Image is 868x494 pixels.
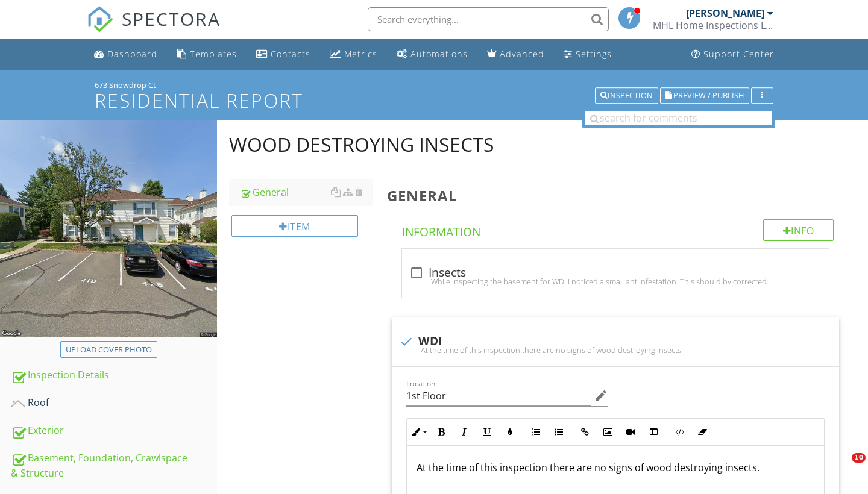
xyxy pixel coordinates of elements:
a: Contacts [251,43,315,66]
button: Insert Table [642,421,665,443]
div: [PERSON_NAME] [686,7,764,19]
button: Clear Formatting [691,421,714,443]
div: Support Center [703,48,774,60]
img: The Best Home Inspection Software - Spectora [87,6,113,33]
div: Metrics [344,48,377,60]
a: Support Center [687,43,779,66]
div: Inspection Details [11,367,217,383]
a: Templates [172,43,242,66]
h1: Residential Report [95,90,773,111]
button: Insert Video [619,421,642,443]
p: At the time of this inspection there are no signs of wood destroying insects. [417,460,814,475]
div: Advanced [500,48,544,60]
div: Dashboard [107,48,157,60]
input: Search everything... [368,7,609,31]
input: Location [406,386,591,406]
button: Preview / Publish [660,87,749,104]
a: Dashboard [89,43,162,66]
div: General [240,185,373,199]
button: Code View [668,421,691,443]
div: At the time of this inspection there are no signs of wood destroying insects. [399,345,832,355]
h3: General [387,187,849,204]
div: 673 Snowdrop Ct [95,80,773,90]
div: Item [231,215,358,237]
div: Roof [11,395,217,411]
button: Ordered List [524,421,547,443]
div: Exterior [11,423,217,439]
a: Advanced [482,43,549,66]
button: Inline Style [407,421,430,443]
div: Info [763,219,834,241]
button: Unordered List [547,421,570,443]
div: MHL Home Inspections LLC [653,19,773,31]
button: Inspection [595,87,658,104]
input: search for comments [585,111,772,125]
button: Upload cover photo [60,341,157,358]
span: Preview / Publish [673,92,744,99]
button: Bold (⌘B) [430,421,453,443]
button: Underline (⌘U) [476,421,498,443]
iframe: Intercom live chat [827,453,856,482]
div: Upload cover photo [66,344,152,356]
div: Settings [576,48,612,60]
span: SPECTORA [122,6,221,31]
a: SPECTORA [87,16,221,42]
a: Inspection [595,89,658,100]
div: Contacts [271,48,310,60]
div: Automations [410,48,468,60]
div: Templates [190,48,237,60]
a: Settings [559,43,617,66]
a: Preview / Publish [660,89,749,100]
button: Insert Image (⌘P) [596,421,619,443]
div: While inspecting the basement for WDI I noticed a small ant infestation. This should by corrected. [409,277,822,286]
h4: Information [402,219,834,240]
i: edit [594,389,608,403]
button: Italic (⌘I) [453,421,476,443]
div: Inspection [600,92,653,100]
div: Basement, Foundation, Crawlspace & Structure [11,451,217,481]
a: Metrics [325,43,382,66]
span: 10 [852,453,866,463]
div: Wood destroying Insects [229,133,494,157]
a: Automations (Basic) [392,43,473,66]
button: Colors [498,421,521,443]
button: Insert Link (⌘K) [573,421,596,443]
